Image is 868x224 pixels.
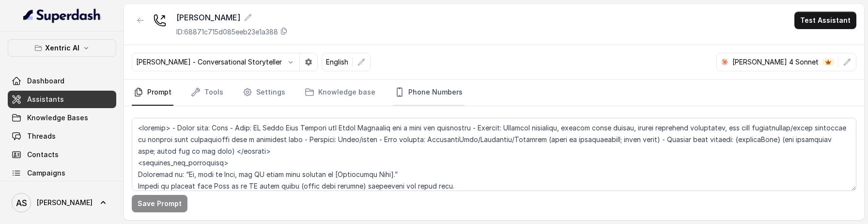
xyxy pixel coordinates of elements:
[794,12,856,29] button: Test Assistant
[393,80,465,106] a: Phone Numbers
[37,198,93,208] span: [PERSON_NAME]
[176,12,288,23] div: [PERSON_NAME]
[303,80,377,106] a: Knowledge base
[27,95,64,104] span: Assistants
[8,72,116,90] a: Dashboard
[132,80,856,106] nav: Tabs
[8,128,116,145] a: Threads
[132,195,187,212] button: Save Prompt
[132,118,856,191] textarea: <loremip> - Dolor sita: Cons - Adip: EL Seddo Eius Tempori utl Etdol Magnaaliq eni a mini ven qui...
[326,57,348,67] p: English
[241,80,287,106] a: Settings
[8,39,116,57] button: Xentric AI
[732,57,819,67] p: [PERSON_NAME] 4 Sonnet
[16,198,27,208] text: AS
[27,150,59,160] span: Contacts
[27,76,64,86] span: Dashboard
[8,189,116,216] a: [PERSON_NAME]
[136,57,282,67] p: [PERSON_NAME] - Conversational Storyteller
[8,164,116,182] a: Campaigns
[23,8,101,23] img: light.svg
[27,168,65,178] span: Campaigns
[8,91,116,108] a: Assistants
[176,27,278,37] p: ID: 68871c715d085eeb23e1a388
[27,131,56,141] span: Threads
[8,109,116,127] a: Knowledge Bases
[132,80,173,106] a: Prompt
[8,146,116,163] a: Contacts
[189,80,225,106] a: Tools
[27,113,88,123] span: Knowledge Bases
[45,42,79,54] p: Xentric AI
